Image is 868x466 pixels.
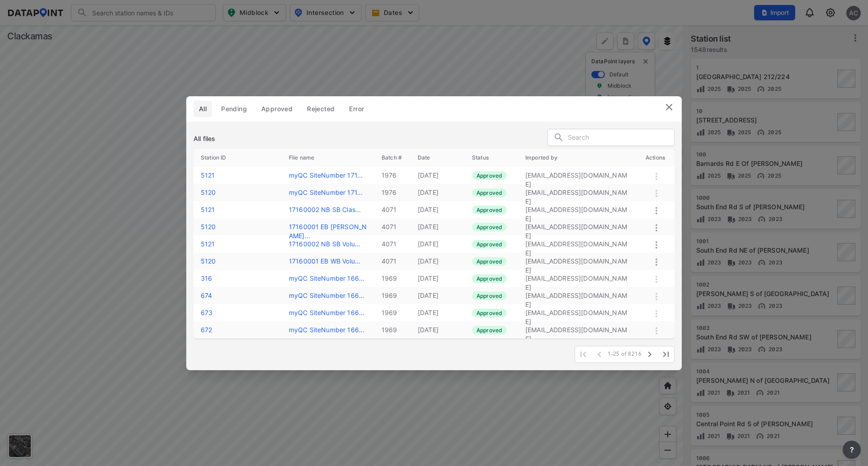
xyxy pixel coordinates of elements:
[472,188,507,197] label: Approved
[201,309,212,316] a: 673
[289,188,363,196] label: myQC SiteNumber 17160001
[289,274,364,282] a: myQC SiteNumber 166...
[410,321,465,339] td: [DATE]
[472,223,507,231] label: Approved
[568,131,674,145] input: Search
[410,235,465,253] td: [DATE]
[374,287,410,304] td: 1969
[410,167,465,184] td: [DATE]
[410,149,465,167] th: Date
[374,184,410,201] td: 1976
[307,104,335,113] span: Rejected
[193,134,215,143] h3: All files
[608,351,642,358] span: 1-25 of 8216
[289,188,363,196] a: myQC SiteNumber 171...
[410,304,465,321] td: [DATE]
[518,304,638,321] td: [EMAIL_ADDRESS][DOMAIN_NAME]
[518,218,638,235] td: [EMAIL_ADDRESS][DOMAIN_NAME]
[193,101,373,117] div: full width tabs example
[374,218,410,235] td: 4071
[472,240,507,249] label: Approved
[289,240,360,248] label: 17160002 NB SB Volume.tf2
[282,149,374,167] th: File name
[289,171,363,179] label: myQC SiteNumber 17160002
[518,167,638,184] td: [EMAIL_ADDRESS][DOMAIN_NAME]
[201,188,216,196] label: 5120
[518,270,638,287] td: [EMAIL_ADDRESS][DOMAIN_NAME]
[638,149,675,167] th: Actions
[349,104,364,113] span: Error
[289,309,364,316] label: myQC SiteNumber 166232668
[261,104,292,113] span: Approved
[410,184,465,201] td: [DATE]
[289,171,363,179] a: myQC SiteNumber 171...
[518,253,638,270] td: [EMAIL_ADDRESS][DOMAIN_NAME]
[289,292,364,299] label: myQC SiteNumber 166232669
[289,257,360,265] a: 17160001 EB WB Volu...
[465,149,518,167] th: Status
[374,270,410,287] td: 1969
[518,235,638,253] td: [EMAIL_ADDRESS][DOMAIN_NAME]
[410,253,465,270] td: [DATE]
[518,149,638,167] th: Imported by
[221,104,247,113] span: Pending
[289,206,361,213] a: 17160002 NB SB Clas...
[472,292,507,300] label: Approved
[472,206,507,214] label: Approved
[193,149,282,167] th: Station ID
[472,257,507,266] label: Approved
[374,201,410,218] td: 4071
[518,201,638,218] td: [EMAIL_ADDRESS][DOMAIN_NAME]
[374,149,410,167] th: Batch #
[374,253,410,270] td: 4071
[664,102,675,113] img: close.efbf2170.svg
[518,321,638,339] td: [EMAIL_ADDRESS][DOMAIN_NAME]
[472,171,507,180] label: Approved
[642,346,658,362] span: Next Page
[472,274,507,283] label: Approved
[201,292,212,299] label: 674
[410,270,465,287] td: [DATE]
[201,223,216,231] label: 5120
[201,171,215,179] label: 5121
[201,206,215,213] label: 5121
[201,326,212,334] label: 672
[289,223,367,240] a: 17160001 EB [PERSON_NAME]...
[201,257,216,265] a: 5120
[410,287,465,304] td: [DATE]
[201,240,215,248] label: 5121
[289,206,361,213] label: 17160002 NB SB Class.tf2
[199,104,207,113] span: All
[410,201,465,218] td: [DATE]
[289,223,367,240] label: 17160001 EB WB Class.tf2
[591,346,608,362] span: Previous Page
[658,346,674,362] span: Last Page
[289,326,364,334] a: myQC SiteNumber 166...
[374,167,410,184] td: 1976
[374,235,410,253] td: 4071
[289,257,360,265] label: 17160001 EB WB Volume.tf2
[518,287,638,304] td: [EMAIL_ADDRESS][DOMAIN_NAME]
[410,218,465,235] td: [DATE]
[843,441,861,459] button: more
[289,274,364,282] label: myQC SiteNumber 166232670
[518,184,638,201] td: [EMAIL_ADDRESS][DOMAIN_NAME]
[289,309,364,316] a: myQC SiteNumber 166...
[575,346,591,362] span: First Page
[848,444,855,455] span: ?
[201,274,212,282] label: 316
[289,240,360,248] a: 17160002 NB SB Volu...
[374,321,410,339] td: 1969
[289,326,364,334] label: myQC SiteNumber 166232667
[472,326,507,334] label: Approved
[472,309,507,317] label: Approved
[374,304,410,321] td: 1969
